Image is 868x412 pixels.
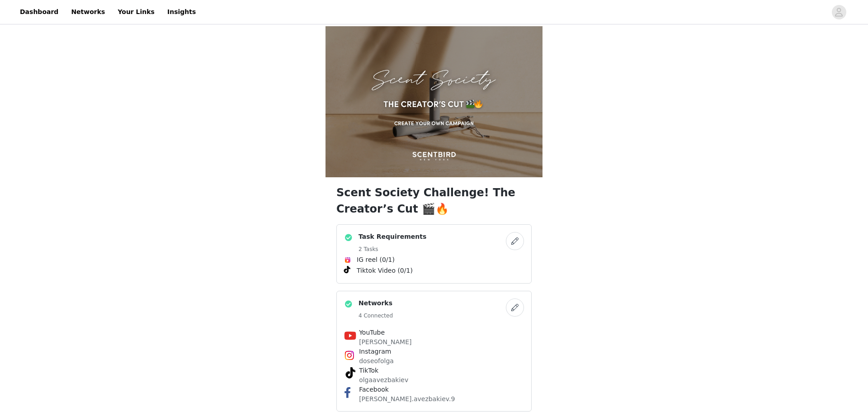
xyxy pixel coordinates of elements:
span: IG reel (0/1) [357,255,395,265]
h4: YouTube [359,328,509,337]
div: Networks [336,291,532,412]
a: Your Links [112,2,160,22]
div: Task Requirements [336,224,532,284]
h4: Instagram [359,347,509,356]
p: doseofolga [359,356,509,366]
div: avatar [835,5,843,19]
h5: 2 Tasks [359,245,426,253]
h4: Networks [359,298,393,308]
h4: TikTok [359,366,509,375]
h4: Task Requirements [359,232,426,242]
img: campaign image [325,26,542,177]
a: Dashboard [14,2,64,22]
h4: Facebook [359,385,509,394]
span: Tiktok Video (0/1) [357,266,413,275]
h5: 4 Connected [359,312,393,320]
h1: Scent Society Challenge! The Creator’s Cut 🎬🔥 [336,185,532,217]
p: olgaavezbakiev [359,375,509,385]
img: Instagram Reels Icon [344,256,351,264]
a: Networks [66,2,110,22]
p: [PERSON_NAME].avezbakiev.9 [359,394,509,404]
a: Insights [162,2,201,22]
p: [PERSON_NAME] [359,337,509,347]
img: Instagram Icon [344,350,355,361]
